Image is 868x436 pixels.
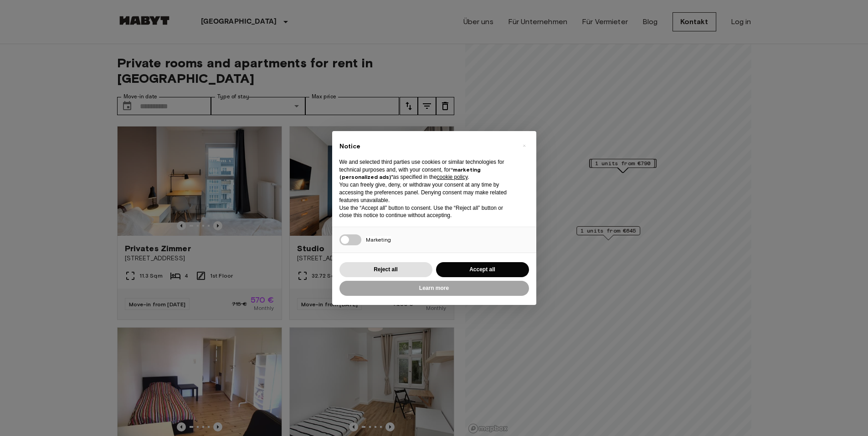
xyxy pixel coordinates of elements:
button: Close this notice [517,138,532,153]
p: We and selected third parties use cookies or similar technologies for technical purposes and, wit... [339,158,514,181]
h2: Notice [339,142,514,151]
button: Accept all [436,262,529,277]
span: × [523,140,526,151]
button: Reject all [339,262,432,277]
a: cookie policy [437,174,468,180]
p: Use the “Accept all” button to consent. Use the “Reject all” button or close this notice to conti... [339,204,514,220]
strong: “marketing (personalized ads)” [339,166,481,181]
button: Learn more [339,281,529,296]
p: You can freely give, deny, or withdraw your consent at any time by accessing the preferences pane... [339,181,514,204]
span: Marketing [366,236,391,243]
